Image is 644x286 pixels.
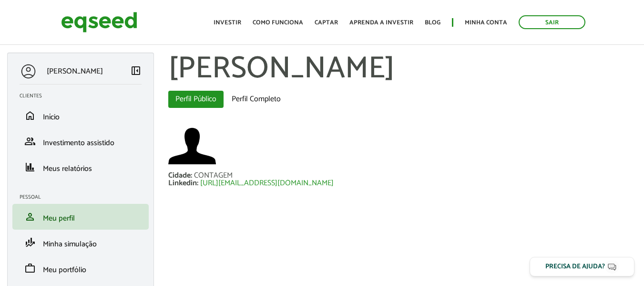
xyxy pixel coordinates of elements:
div: Linkedin [168,180,200,187]
h2: Clientes [20,93,149,99]
a: Aprenda a investir [349,20,413,26]
a: workMeu portfólio [20,263,142,274]
span: finance [24,161,36,173]
li: Minha simulação [12,230,149,255]
p: [PERSON_NAME] [47,67,103,76]
span: : [191,169,192,182]
li: Início [12,103,149,128]
h2: Pessoal [20,194,149,200]
li: Meu perfil [12,204,149,230]
a: [URL][EMAIL_ADDRESS][DOMAIN_NAME] [200,180,334,187]
span: finance_mode [24,237,36,248]
span: Investimento assistido [43,137,114,149]
a: Sair [519,15,585,29]
img: EqSeed [61,10,137,35]
div: Cidade [168,172,194,180]
a: Perfil Público [168,91,224,108]
li: Meu portfólio [12,255,149,281]
a: Investir [214,20,241,26]
span: home [24,110,36,121]
a: finance_modeMinha simulação [20,237,142,248]
a: Como funciona [253,20,303,26]
h1: [PERSON_NAME] [168,53,637,86]
a: Blog [425,20,440,26]
li: Meus relatórios [12,154,149,180]
a: Minha conta [465,20,507,26]
a: Captar [315,20,338,26]
span: Início [43,111,60,124]
a: homeInício [20,110,142,121]
span: person [24,211,36,222]
a: Colapsar menu [130,65,142,78]
span: Minha simulação [43,238,97,251]
a: Ver perfil do usuário. [168,122,216,170]
a: personMeu perfil [20,211,142,222]
span: Meu perfil [43,212,75,225]
span: work [24,263,36,274]
a: groupInvestimento assistido [20,136,142,147]
span: Meus relatórios [43,162,92,175]
div: CONTAGEM [194,172,233,180]
span: group [24,136,36,147]
a: Perfil Completo [225,91,288,108]
span: Meu portfólio [43,264,86,276]
a: financeMeus relatórios [20,161,142,173]
img: Foto de Fabiana Santos de Carvalho Machado [168,122,216,170]
li: Investimento assistido [12,128,149,154]
span: left_panel_close [130,65,142,76]
span: : [197,177,198,190]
